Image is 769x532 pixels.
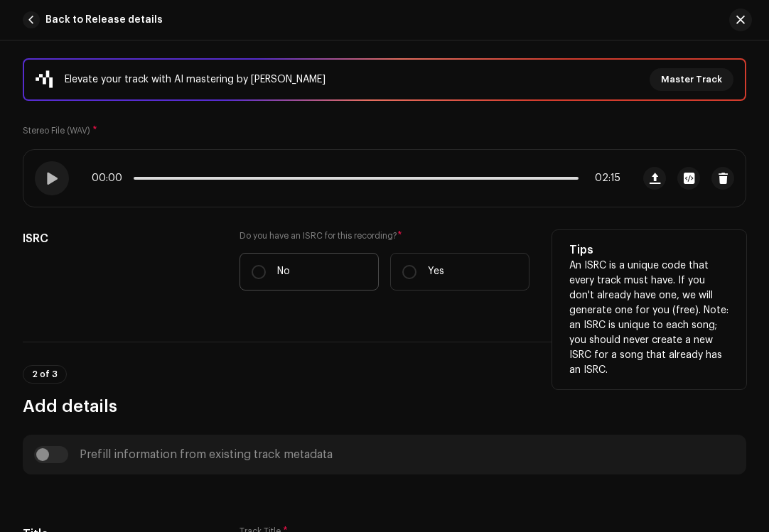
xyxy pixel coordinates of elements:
span: Master Track [661,65,722,94]
p: An ISRC is a unique code that every track must have. If you don't already have one, we will gener... [569,259,729,378]
div: Elevate your track with AI mastering by [PERSON_NAME] [65,71,326,88]
h5: Tips [569,241,729,259]
label: Do you have an ISRC for this recording? [240,230,530,241]
h3: Add details [23,395,746,418]
button: Master Track [650,68,733,91]
p: No [277,264,290,279]
p: Yes [428,264,444,279]
span: 02:15 [584,173,620,184]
